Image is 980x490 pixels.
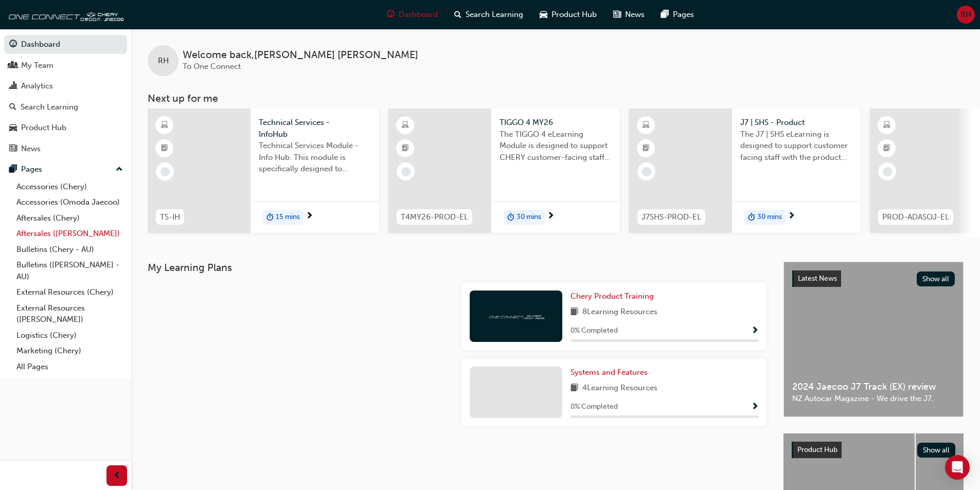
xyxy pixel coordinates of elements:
[531,4,605,25] a: car-iconProduct Hub
[9,82,17,91] span: chart-icon
[21,80,53,92] div: Analytics
[4,35,127,54] a: Dashboard
[113,469,121,482] span: prev-icon
[9,165,17,174] span: pages-icon
[571,306,578,319] span: book-icon
[653,4,702,25] a: pages-iconPages
[643,119,650,132] span: learningResourceType_ELEARNING-icon
[402,119,409,132] span: learningResourceType_ELEARNING-icon
[792,442,955,458] a: Product HubShow all
[12,179,127,195] a: Accessories (Chery)
[21,164,42,175] div: Pages
[402,142,409,155] span: booktick-icon
[625,9,645,21] span: News
[883,119,890,132] span: learningResourceType_ELEARNING-icon
[454,8,461,21] span: search-icon
[12,242,127,258] a: Bulletins (Chery - AU)
[158,55,169,67] span: RH
[21,101,78,113] div: Search Learning
[500,117,612,129] span: TIGGO 4 MY26
[12,343,127,359] a: Marketing (Chery)
[788,212,795,221] span: next-icon
[161,167,170,176] span: learningRecordVerb_NONE-icon
[882,211,949,223] span: PROD-ADASOJ-EL
[399,9,438,21] span: Dashboard
[643,142,650,155] span: booktick-icon
[960,9,971,21] span: RH
[306,212,313,221] span: next-icon
[783,262,964,417] a: Latest NewsShow all2024 Jaecoo J7 Track (EX) reviewNZ Autocar Magazine - We drive the J7.
[21,143,41,155] div: News
[883,167,892,176] span: learningRecordVerb_NONE-icon
[613,8,621,21] span: news-icon
[751,326,759,336] span: Show Progress
[4,139,127,158] a: News
[500,129,612,164] span: The TIGGO 4 eLearning Module is designed to support CHERY customer-facing staff with the product ...
[387,8,395,21] span: guage-icon
[740,117,852,129] span: J7 | SHS - Product
[945,455,970,480] div: Open Intercom Messenger
[917,271,955,286] button: Show all
[9,103,16,112] span: search-icon
[266,211,274,224] span: duration-icon
[161,142,168,155] span: booktick-icon
[379,4,446,25] a: guage-iconDashboard
[571,367,652,378] a: Systems and Features
[9,40,17,49] span: guage-icon
[571,382,578,395] span: book-icon
[540,8,547,21] span: car-icon
[642,167,651,176] span: learningRecordVerb_NONE-icon
[183,62,241,71] span: To One Connect
[571,401,618,413] span: 0 % Completed
[388,108,620,233] a: T4MY26-PROD-ELTIGGO 4 MY26The TIGGO 4 eLearning Module is designed to support CHERY customer-faci...
[466,9,523,21] span: Search Learning
[629,108,861,233] a: J7SHS-PROD-ELJ7 | SHS - ProductThe J7 | SHS eLearning is designed to support customer facing staf...
[183,49,418,61] span: Welcome back , [PERSON_NAME] [PERSON_NAME]
[5,4,123,25] img: oneconnect
[797,445,838,454] span: Product Hub
[12,300,127,328] a: External Resources ([PERSON_NAME])
[161,119,168,132] span: learningResourceType_ELEARNING-icon
[4,118,127,137] a: Product Hub
[148,262,767,274] h3: My Learning Plans
[12,210,127,226] a: Aftersales (Chery)
[571,292,654,301] span: Chery Product Training
[12,328,127,343] a: Logistics (Chery)
[12,359,127,375] a: All Pages
[516,211,541,223] span: 30 mins
[582,306,657,319] span: 8 Learning Resources
[661,8,669,21] span: pages-icon
[116,163,123,176] span: up-icon
[751,403,759,412] span: Show Progress
[751,324,759,337] button: Show Progress
[792,270,955,287] a: Latest NewsShow all
[12,226,127,242] a: Aftersales ([PERSON_NAME])
[751,401,759,413] button: Show Progress
[9,144,17,154] span: news-icon
[446,4,531,25] a: search-iconSearch Learning
[571,291,658,302] a: Chery Product Training
[4,33,127,160] button: DashboardMy TeamAnalyticsSearch LearningProduct HubNews
[21,122,66,134] div: Product Hub
[259,140,371,175] span: Technical Services Module - Info Hub. This module is specifically designed to address the require...
[673,9,694,21] span: Pages
[605,4,653,25] a: news-iconNews
[571,325,618,337] span: 0 % Completed
[798,274,837,283] span: Latest News
[571,368,648,377] span: Systems and Features
[259,117,371,140] span: Technical Services - InfoHub
[792,381,955,393] span: 2024 Jaecoo J7 Track (EX) review
[883,142,890,155] span: booktick-icon
[757,211,782,223] span: 30 mins
[642,211,701,223] span: J7SHS-PROD-EL
[792,393,955,405] span: NZ Autocar Magazine - We drive the J7.
[507,211,514,224] span: duration-icon
[401,211,468,223] span: T4MY26-PROD-EL
[4,160,127,179] button: Pages
[12,284,127,300] a: External Resources (Chery)
[4,77,127,96] a: Analytics
[148,108,379,233] a: TS-IHTechnical Services - InfoHubTechnical Services Module - Info Hub. This module is specificall...
[276,211,300,223] span: 15 mins
[401,167,411,176] span: learningRecordVerb_NONE-icon
[582,382,657,395] span: 4 Learning Resources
